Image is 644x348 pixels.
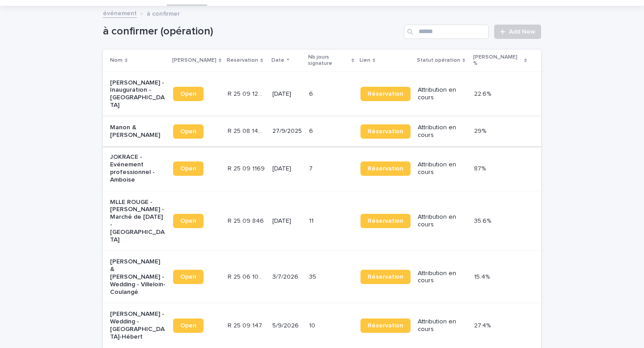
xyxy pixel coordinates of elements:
p: Manon & [PERSON_NAME] [110,124,166,139]
p: 15.4% [474,272,491,281]
p: [PERSON_NAME] - Wedding - [GEOGRAPHIC_DATA]-Hébert [110,310,166,340]
p: 27/9/2025 [272,127,302,135]
span: Open [180,128,196,135]
a: Open [173,270,203,284]
p: [DATE] [272,217,302,225]
p: Lien [360,55,370,65]
p: R 25 09 147 [228,320,264,330]
a: Open [173,318,203,333]
p: [PERSON_NAME] [172,55,216,65]
span: Réservation [368,323,403,329]
a: Réservation [360,270,411,284]
p: 10 [309,320,317,330]
p: 87% [474,163,487,173]
p: Date [271,55,284,65]
span: Open [180,91,196,97]
p: [PERSON_NAME] % [473,52,522,69]
p: Attribution en cours [418,161,467,176]
p: R 25 08 1497 [228,126,267,135]
p: Nom [110,55,123,65]
span: Réservation [368,128,403,135]
p: Reservation [227,55,258,65]
p: 11 [309,216,315,225]
tr: Manon & [PERSON_NAME]OpenR 25 08 1497R 25 08 1497 27/9/202566 RéservationAttribution en cours29%29% [103,116,541,146]
tr: [PERSON_NAME] - Wedding - [GEOGRAPHIC_DATA]-HébertOpenR 25 09 147R 25 09 147 5/9/20261010 Réserva... [103,303,541,348]
p: Attribution en cours [418,86,467,102]
a: Réservation [360,161,411,176]
p: [DATE] [272,90,302,98]
span: Réservation [368,166,403,172]
a: Réservation [360,124,411,139]
tr: [PERSON_NAME] & [PERSON_NAME] - Wedding - Villeloin-CoulangéOpenR 25 06 1043R 25 06 1043 3/7/2026... [103,251,541,303]
p: MLLE ROUGE - [PERSON_NAME] - Marché de [DATE] - [GEOGRAPHIC_DATA] [110,199,166,244]
span: Réservation [368,218,403,224]
a: Réservation [360,318,411,333]
p: 6 [309,126,315,135]
a: Open [173,124,203,139]
p: R 25 09 846 [228,216,266,225]
a: Open [173,161,203,176]
h1: à confirmer (opération) [103,25,400,38]
a: événement [103,8,137,18]
p: JOKRACE - Evénement professionnel - Amboise [110,153,166,183]
p: 5/9/2026 [272,322,302,330]
p: [DATE] [272,165,302,173]
span: Add New [509,29,535,35]
span: Open [180,323,196,329]
p: à confirmer [147,8,180,18]
p: Attribution en cours [418,213,467,229]
a: Add New [494,25,541,39]
p: R 25 09 1169 [228,163,267,173]
p: R 25 06 1043 [228,272,267,281]
p: 29% [474,126,488,135]
p: Attribution en cours [418,318,467,333]
span: Réservation [368,91,403,97]
tr: [PERSON_NAME] - Inauguration - [GEOGRAPHIC_DATA]OpenR 25 09 1206R 25 09 1206 [DATE]66 Réservation... [103,72,541,116]
a: Open [173,214,203,228]
a: Réservation [360,87,411,101]
p: Attribution en cours [418,124,467,139]
p: 6 [309,89,315,98]
p: 3/7/2026 [272,273,302,281]
p: 7 [309,163,314,173]
p: 22.6% [474,89,493,98]
p: 27.4% [474,320,492,330]
p: [PERSON_NAME] & [PERSON_NAME] - Wedding - Villeloin-Coulangé [110,258,166,296]
p: Attribution en cours [418,270,467,285]
tr: MLLE ROUGE - [PERSON_NAME] - Marché de [DATE] - [GEOGRAPHIC_DATA]OpenR 25 09 846R 25 09 846 [DATE... [103,191,541,251]
p: R 25 09 1206 [228,89,267,98]
span: Réservation [368,274,403,280]
p: 35.6% [474,216,493,225]
a: Open [173,87,203,101]
span: Open [180,166,196,172]
p: 35 [309,272,318,281]
p: Nb jours signature [308,52,349,69]
a: Réservation [360,214,411,228]
span: Open [180,274,196,280]
p: Statut opération [417,55,460,65]
tr: JOKRACE - Evénement professionnel - AmboiseOpenR 25 09 1169R 25 09 1169 [DATE]77 RéservationAttri... [103,146,541,191]
p: [PERSON_NAME] - Inauguration - [GEOGRAPHIC_DATA] [110,79,166,109]
span: Open [180,218,196,224]
input: Search [404,25,489,39]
